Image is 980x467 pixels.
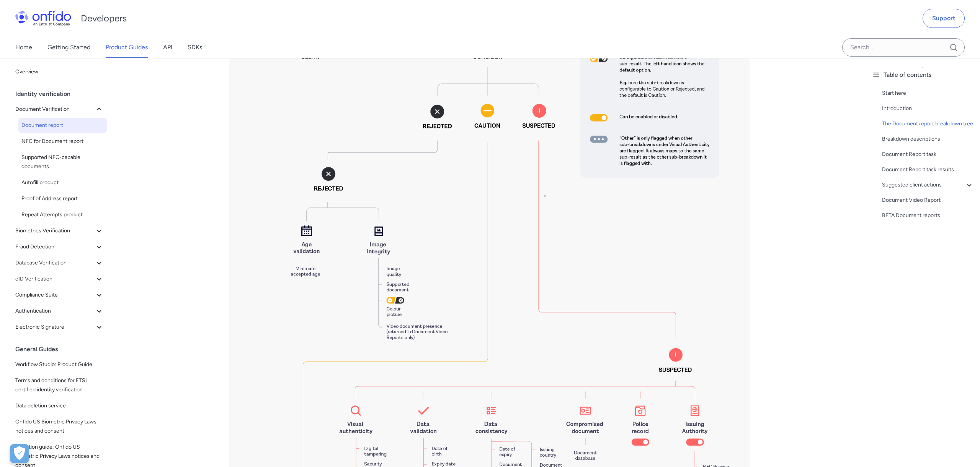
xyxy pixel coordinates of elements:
a: Overview [12,64,107,79]
input: Onfido search input field [842,38,965,57]
a: The Document report breakdown tree [882,119,974,128]
a: Proof of Address report [18,191,107,206]
span: Database Verification [15,258,95,268]
img: Onfido Logo [15,11,71,26]
a: Document Report task [882,150,974,159]
span: Proof of Address report [21,194,104,203]
span: Autofill product [21,178,104,187]
a: Repeat Attempts product [18,207,107,222]
span: Supported NFC-capable documents [21,153,104,171]
a: Home [15,37,32,58]
span: eID Verification [15,274,95,284]
span: Onfido US Biometric Privacy Laws notices and consent [15,417,104,436]
a: BETA Document reports [882,211,974,220]
a: Support [923,9,965,28]
span: Authentication [15,306,95,316]
button: Biometrics Verification [12,223,107,238]
a: Suggested client actions [882,180,974,190]
button: Document Verification [12,102,107,117]
a: SDKs [188,37,202,58]
span: Document Verification [15,105,95,114]
button: Compliance Suite [12,287,107,303]
a: NFC for Document report [18,134,107,149]
a: Autofill product [18,175,107,190]
span: Terms and conditions for ETSI certified identity verification [15,376,104,394]
span: NFC for Document report [21,137,104,146]
a: Breakdown descriptions [882,135,974,144]
span: Document report [21,121,104,130]
span: Data deletion service [15,401,104,410]
span: Electronic Signature [15,323,95,332]
span: Fraud Detection [15,242,95,251]
div: Identity verification [15,86,110,102]
a: Start here [882,89,974,98]
span: Overview [15,67,104,76]
h1: Developers [81,12,127,24]
a: API [163,37,172,58]
a: Introduction [882,104,974,113]
a: Workflow Studio: Product Guide [12,357,107,372]
div: Cookie Preferences [10,444,29,463]
a: Document Report task results [882,165,974,174]
div: General Guides [15,342,110,357]
span: Biometrics Verification [15,226,95,235]
a: Supported NFC-capable documents [18,150,107,174]
div: Table of contents [871,70,974,79]
span: Compliance Suite [15,290,95,300]
a: Document report [18,118,107,133]
button: Authentication [12,303,107,319]
a: Terms and conditions for ETSI certified identity verification [12,373,107,397]
button: Open Preferences [10,444,29,463]
span: Repeat Attempts product [21,210,104,219]
button: Fraud Detection [12,239,107,255]
span: Workflow Studio: Product Guide [15,360,104,369]
a: Product Guides [106,37,148,58]
button: Electronic Signature [12,319,107,335]
a: Getting Started [47,37,90,58]
a: Onfido US Biometric Privacy Laws notices and consent [12,414,107,439]
button: eID Verification [12,271,107,287]
button: Database Verification [12,255,107,271]
a: Data deletion service [12,398,107,413]
a: Document Video Report [882,196,974,205]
